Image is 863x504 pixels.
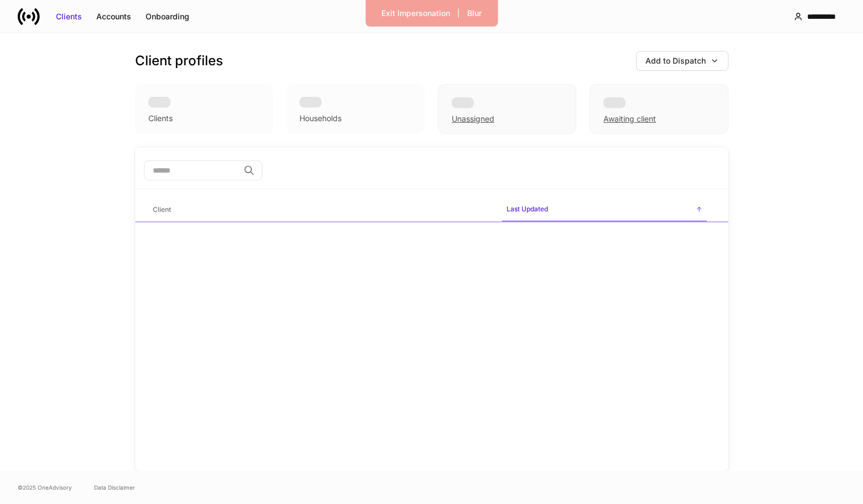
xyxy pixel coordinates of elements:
span: Last Updated [502,198,707,222]
h6: Last Updated [507,204,548,214]
div: Blur [467,8,482,19]
h6: Client [153,204,171,215]
div: Awaiting client [590,84,728,134]
div: Add to Dispatch [645,55,706,66]
h3: Client profiles [135,52,223,70]
button: Clients [49,8,89,25]
div: Unassigned [438,84,576,134]
button: Onboarding [138,8,197,25]
div: Unassigned [452,113,494,124]
div: Exit Impersonation [381,8,450,19]
div: Accounts [96,11,131,22]
div: Awaiting client [603,113,656,124]
button: Accounts [89,8,138,25]
div: Clients [56,11,82,22]
a: Data Disclaimer [94,483,135,492]
div: Households [299,113,342,124]
div: Clients [148,113,173,124]
button: Exit Impersonation [374,4,457,22]
span: Client [148,199,493,221]
span: © 2025 OneAdvisory [18,483,72,492]
button: Add to Dispatch [636,51,728,71]
button: Blur [460,4,489,22]
div: Onboarding [146,11,189,22]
